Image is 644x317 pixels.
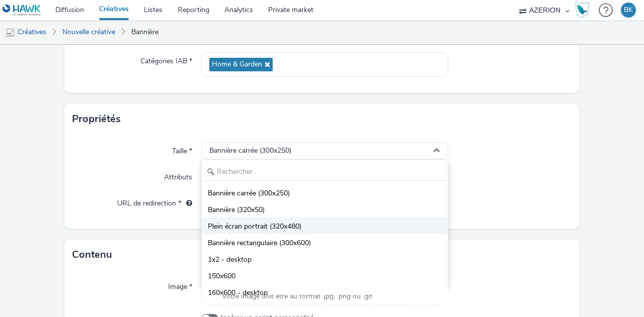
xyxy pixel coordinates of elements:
[208,238,311,248] span: Bannière rectangulaire (300x600)
[164,278,196,292] label: Image *
[208,288,268,298] span: 160x600 - desktop
[168,142,196,156] label: Taille *
[136,52,196,66] label: Catégories IAB *
[72,247,112,262] h3: Contenu
[208,255,252,265] span: 1x2 - desktop
[208,222,301,232] span: Plein écran portrait (320x480)
[126,20,164,44] a: Bannière
[57,20,120,44] a: Nouvelle créative
[209,147,291,155] span: Bannière carrée (300x250)
[222,291,372,301] span: Votre image doit être au format .jpg, .png ou .gif
[113,194,196,208] label: URL de redirection *
[160,168,196,182] label: Attributs
[212,60,262,69] span: Home & Garden
[202,163,448,181] input: Rechercher...
[208,205,265,215] span: Bannière (320x50)
[3,4,41,17] img: undefined Logo
[5,28,15,38] img: mobile
[72,112,121,127] h3: Propriétés
[575,2,594,18] a: Hawk Academy
[208,271,235,281] span: 150x600
[575,2,590,18] img: Hawk Academy
[181,198,192,208] div: L'URL de redirection sera utilisée comme URL de validation avec certains SSP et ce sera l'URL de ...
[208,188,290,198] span: Bannière carrée (300x250)
[624,3,633,18] div: BK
